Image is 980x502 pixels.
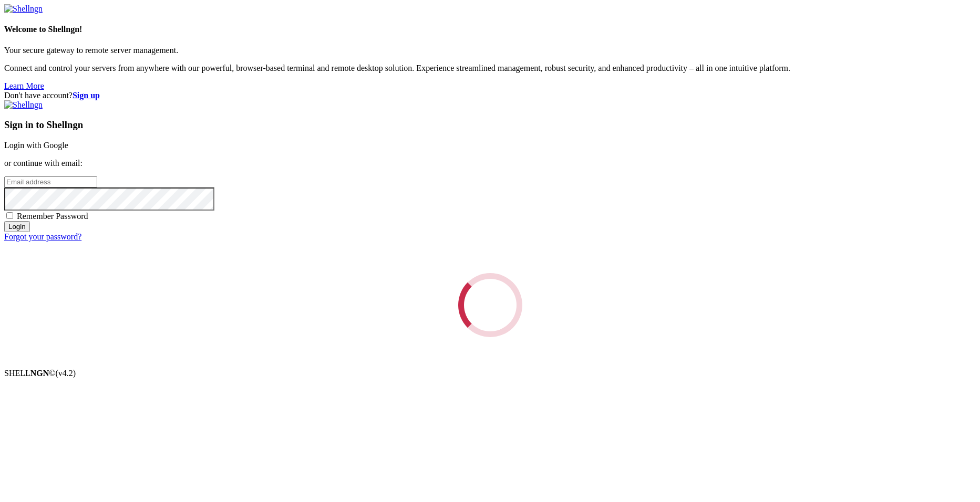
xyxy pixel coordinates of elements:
p: or continue with email: [4,159,976,168]
input: Remember Password [6,212,13,219]
p: Your secure gateway to remote server management. [4,46,976,55]
p: Connect and control your servers from anywhere with our powerful, browser-based terminal and remo... [4,64,976,73]
div: Don't have account? [4,91,976,100]
img: Shellngn [4,4,43,14]
a: Login with Google [4,141,68,150]
h3: Sign in to Shellngn [4,119,976,131]
input: Email address [4,176,97,187]
span: SHELL © [4,369,76,378]
div: Loading... [458,273,522,337]
h4: Welcome to Shellngn! [4,25,976,34]
a: Forgot your password? [4,232,81,241]
span: Remember Password [17,212,88,221]
span: 4.2.0 [56,369,76,378]
img: Shellngn [4,100,43,110]
a: Learn More [4,81,44,90]
a: Sign up [73,91,100,100]
input: Login [4,221,30,232]
b: NGN [30,369,49,378]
